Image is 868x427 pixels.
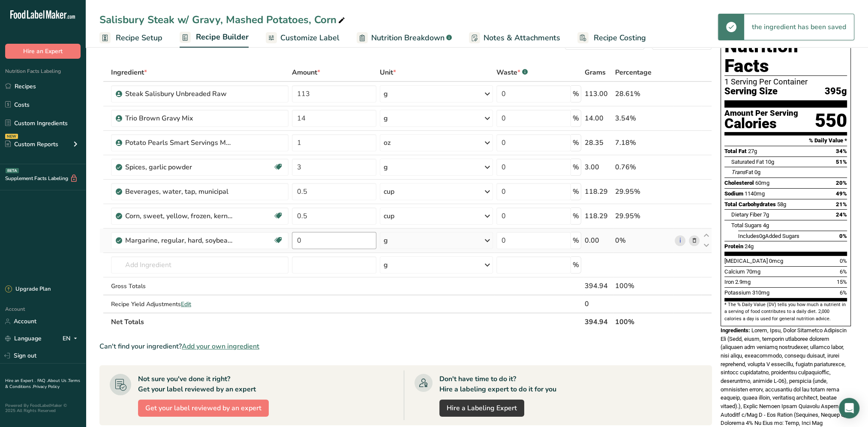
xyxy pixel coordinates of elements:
span: Iron [724,279,734,285]
div: 28.35 [585,138,612,148]
span: 24% [836,211,847,218]
span: 1140mg [745,190,765,197]
a: Customize Label [266,28,339,48]
a: Hire an Expert . [5,378,36,384]
div: Calories [724,117,798,130]
span: Total Fat [724,148,747,154]
span: Get your label reviewed by an expert [145,403,261,413]
div: cup [384,211,394,221]
a: Hire a Labeling Expert [439,400,524,417]
span: Cholesterol [724,180,754,186]
th: 100% [613,313,673,331]
div: BETA [6,168,19,173]
span: Grams [585,67,606,78]
div: Recipe Yield Adjustments [111,300,288,309]
div: Amount Per Serving [724,109,798,117]
span: Fat [731,169,753,175]
span: 7g [763,211,769,218]
a: i [675,235,685,246]
div: NEW [5,134,18,139]
span: Notes & Attachments [484,32,560,44]
span: Calcium [724,268,745,275]
a: Terms & Conditions . [5,378,80,390]
span: 6% [840,289,847,296]
div: Upgrade Plan [5,285,51,294]
div: 28.61% [615,89,671,99]
div: 0.00 [585,235,612,246]
div: 394.94 [585,281,612,291]
div: g [384,89,388,99]
div: Salisbury Steak w/ Gravy, Mashed Potatoes, Corn [99,12,347,27]
div: g [384,113,388,123]
div: 118.29 [585,186,612,197]
div: EN [63,334,81,344]
span: Add your own ingredient [182,341,259,352]
a: Nutrition Breakdown [357,28,452,48]
div: 550 [815,109,847,132]
div: Gross Totals [111,282,288,291]
button: Get your label reviewed by an expert [138,400,269,417]
div: cup [384,186,394,197]
span: Unit [380,67,396,78]
span: Ingredients: [721,327,750,334]
div: 3.54% [615,113,671,123]
div: Potato Pearls Smart Servings Mashed Potatoes w/Vit C - Low Sodium [125,138,232,148]
div: Custom Reports [5,140,58,149]
div: g [384,260,388,270]
span: 51% [836,159,847,165]
span: 0g [759,233,765,239]
span: 395g [825,86,847,97]
div: Don't have time to do it? Hire a labeling expert to do it for you [439,374,556,394]
span: 34% [836,148,847,154]
span: 0g [754,169,760,175]
span: Customize Label [280,32,339,44]
span: 49% [836,190,847,197]
div: 29.95% [615,211,671,221]
div: the ingredient has been saved [744,14,854,40]
span: 10g [765,159,774,165]
th: Net Totals [109,313,583,331]
span: 310mg [752,289,769,296]
div: 100% [615,281,671,291]
section: % Daily Value * [724,135,847,146]
div: 118.29 [585,211,612,221]
span: 4g [763,222,769,229]
input: Add Ingredient [111,256,288,274]
div: 1 Serving Per Container [724,78,847,86]
span: Includes Added Sugars [738,233,799,239]
span: Serving Size [724,86,778,97]
div: Powered By FoodLabelMaker © 2025 All Rights Reserved [5,403,81,413]
div: Margarine, regular, hard, soybean (hydrogenated) [125,235,232,246]
span: Edit [181,300,191,308]
div: 0 [585,299,612,309]
div: Trio Brown Gravy Mix [125,113,232,123]
span: Sodium [724,190,743,197]
span: Potassium [724,289,751,296]
a: Privacy Policy [33,384,60,390]
div: oz [384,138,390,148]
a: Notes & Attachments [469,28,560,48]
span: 58g [777,201,786,207]
th: 394.94 [583,313,613,331]
section: * The % Daily Value (DV) tells you how much a nutrient in a serving of food contributes to a dail... [724,301,847,322]
span: Recipe Builder [196,31,249,43]
a: Recipe Builder [180,27,249,48]
div: 0.76% [615,162,671,172]
a: Recipe Setup [99,28,162,48]
i: Trans [731,169,745,175]
span: 0mcg [769,258,783,264]
span: Dietary Fiber [731,211,762,218]
span: 70mg [746,268,760,275]
a: Language [5,331,42,346]
div: Corn, sweet, yellow, frozen, kernels cut off cob, boiled, drained, without salt [125,211,232,221]
span: 0% [840,258,847,264]
span: Nutrition Breakdown [371,32,445,44]
div: Steak Salisbury Unbreaded Raw [125,89,232,99]
span: 15% [837,279,847,285]
span: 21% [836,201,847,207]
a: Recipe Costing [577,28,646,48]
span: 2.9mg [735,279,751,285]
div: Can't find your ingredient? [99,341,712,352]
span: Recipe Setup [116,32,162,44]
div: 29.95% [615,186,671,197]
